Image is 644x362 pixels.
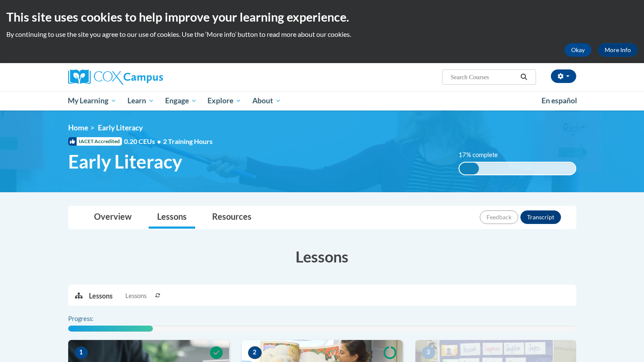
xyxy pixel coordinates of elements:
p: By continuing to use the site you agree to our use of cookies. Use the ‘More info’ button to read... [6,30,638,39]
a: About [247,91,287,111]
p: Lessons [89,291,113,301]
span: • [157,137,161,145]
a: Home [68,123,88,132]
button: Okay [564,43,591,57]
span: Learn [127,96,154,106]
div: Main menu [55,91,589,111]
button: Search [517,72,530,82]
span: En español [542,96,577,105]
span: Early Literacy [98,123,143,132]
label: Progress: [68,314,117,323]
a: Lessons [149,206,195,229]
div: 17% complete [459,163,479,174]
a: Explore [202,91,247,111]
span: Engage [165,96,197,106]
span: 2 Training Hours [163,137,213,145]
a: Resources [204,206,260,229]
h2: This site uses cookies to help improve your learning experience. [6,8,638,25]
span: My Learning [68,96,116,106]
img: Cox Campus [68,69,163,85]
input: Search Courses [450,72,517,82]
a: My Learning [63,91,122,111]
span: About [252,96,281,106]
h3: Lessons [68,246,576,267]
a: Engage [160,91,202,111]
span: Lessons [125,291,146,301]
span: Explore [207,96,241,106]
span: Early Literacy [68,150,182,173]
button: Transcript [520,210,561,224]
label: 17% complete [459,150,507,160]
span: 3 [422,346,435,359]
span: 1 [75,346,88,359]
a: Overview [86,206,140,229]
a: En español [536,92,583,110]
a: More Info [598,43,638,57]
button: Account Settings [551,69,576,83]
a: Learn [122,91,160,111]
span: 2 [248,346,262,359]
span: 0.20 CEUs [124,137,163,146]
span: IACET Accredited [68,137,122,146]
button: Feedback [480,210,518,224]
a: Cox Campus [68,69,229,85]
